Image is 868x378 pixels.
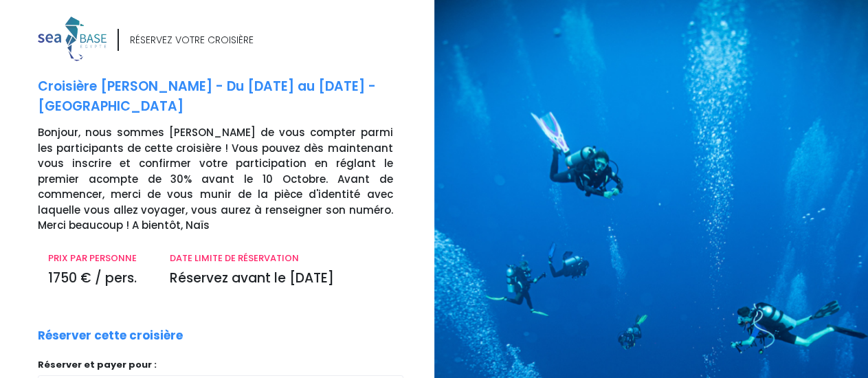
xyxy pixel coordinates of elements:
div: RÉSERVEZ VOTRE CROISIÈRE [130,33,254,47]
p: Réservez avant le [DATE] [170,269,392,289]
p: PRIX PAR PERSONNE [48,252,149,265]
p: Réserver cette croisière [38,327,183,345]
p: 1750 € / pers. [48,269,149,289]
p: DATE LIMITE DE RÉSERVATION [170,252,392,265]
p: Croisière [PERSON_NAME] - Du [DATE] au [DATE] - [GEOGRAPHIC_DATA] [38,77,424,116]
p: Bonjour, nous sommes [PERSON_NAME] de vous compter parmi les participants de cette croisière ! Vo... [38,125,424,234]
p: Réserver et payer pour : [38,358,403,372]
img: logo_color1.png [38,16,107,61]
